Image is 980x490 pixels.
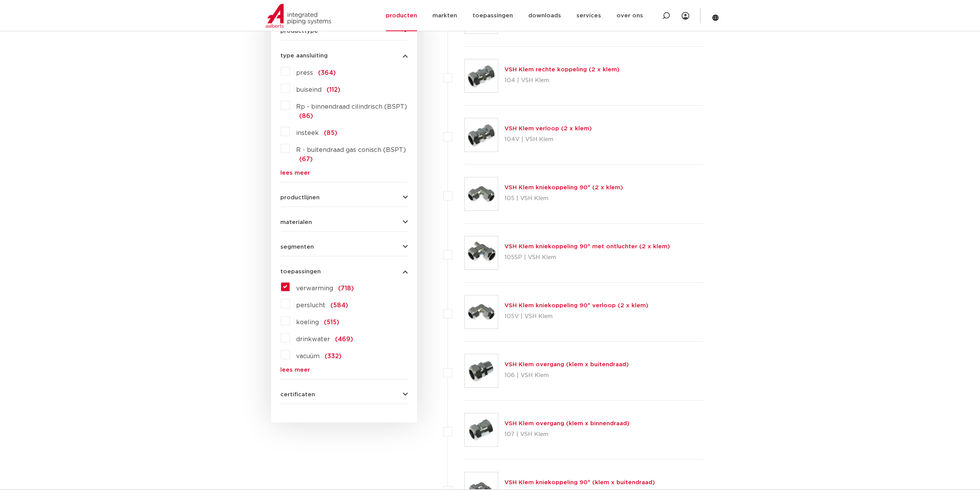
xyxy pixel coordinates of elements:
[318,70,336,76] span: (364)
[465,236,498,269] img: Thumbnail for VSH Klem kniekoppeling 90° met ontluchter (2 x klem)
[465,177,498,210] img: Thumbnail for VSH Klem kniekoppeling 90° (2 x klem)
[465,295,498,328] img: Thumbnail for VSH Klem kniekoppeling 90° verloop (2 x klem)
[280,367,408,373] a: lees meer
[504,362,629,367] a: VSH Klem overgang (klem x buitendraad)
[325,353,342,359] span: (332)
[296,130,319,136] span: insteek
[338,285,354,291] span: (718)
[296,104,407,110] span: Rp - binnendraad cilindrisch (BSPT)
[504,480,655,485] a: VSH Klem kniekoppeling 90° (klem x buitendraad)
[280,269,321,274] span: toepassingen
[504,310,648,323] p: 105V | VSH Klem
[280,53,328,59] span: type aansluiting
[504,185,623,190] a: VSH Klem kniekoppeling 90° (2 x klem)
[296,70,313,76] span: press
[330,302,348,308] span: (584)
[296,285,333,291] span: verwarming
[504,369,629,382] p: 106 | VSH Klem
[504,428,630,441] p: 107 | VSH Klem
[280,392,315,397] span: certificaten
[296,353,320,359] span: vacuüm
[299,113,313,119] span: (86)
[504,251,670,264] p: 105SP | VSH Klem
[335,336,353,342] span: (469)
[465,59,498,93] img: Thumbnail for VSH Klem rechte koppeling (2 x klem)
[504,133,592,146] p: 104V | VSH Klem
[280,392,408,397] button: certificaten
[280,244,408,250] button: segmenten
[280,244,314,250] span: segmenten
[504,244,670,249] a: VSH Klem kniekoppeling 90° met ontluchter (2 x klem)
[504,303,648,308] a: VSH Klem kniekoppeling 90° verloop (2 x klem)
[296,87,322,93] span: buiseind
[280,53,408,59] button: type aansluiting
[280,195,408,200] button: productlijnen
[324,130,337,136] span: (85)
[280,195,320,200] span: productlijnen
[465,118,498,152] img: Thumbnail for VSH Klem verloop (2 x klem)
[296,302,325,308] span: perslucht
[465,354,498,387] img: Thumbnail for VSH Klem overgang (klem x buitendraad)
[280,269,408,274] button: toepassingen
[296,319,319,325] span: koeling
[280,219,408,225] button: materialen
[504,421,630,426] a: VSH Klem overgang (klem x binnendraad)
[504,67,620,72] a: VSH Klem rechte koppeling (2 x klem)
[299,156,313,162] span: (67)
[504,126,592,131] a: VSH Klem verloop (2 x klem)
[504,74,620,87] p: 104 | VSH Klem
[465,413,498,446] img: Thumbnail for VSH Klem overgang (klem x binnendraad)
[504,192,623,205] p: 105 | VSH Klem
[280,219,312,225] span: materialen
[327,87,340,93] span: (112)
[324,319,339,325] span: (515)
[296,336,330,342] span: drinkwater
[296,147,406,153] span: R - buitendraad gas conisch (BSPT)
[280,170,408,176] a: lees meer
